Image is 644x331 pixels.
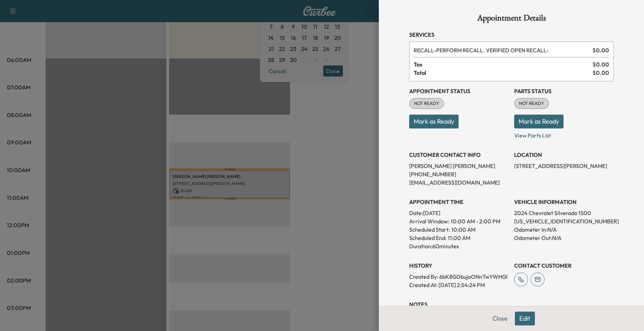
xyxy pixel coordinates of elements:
[514,151,614,159] h3: LOCATION
[409,162,509,170] p: [PERSON_NAME] [PERSON_NAME]
[514,198,614,206] h3: VEHICLE INFORMATION
[488,312,512,325] button: Close
[514,261,614,270] h3: CONTACT CUSTOMER
[409,300,614,308] h3: NOTES
[409,281,509,289] p: Created At : [DATE] 2:54:24 PM
[409,225,450,234] p: Scheduled Start:
[514,209,614,217] p: 2024 Chevrolet Silverado 1500
[514,234,614,242] p: Odometer Out: N/A
[409,151,509,159] h3: CUSTOMER CONTACT INFO
[409,87,509,95] h3: Appointment Status
[514,225,614,234] p: Odometer In: N/A
[514,217,614,225] p: [US_VEHICLE_IDENTIFICATION_NUMBER]
[409,115,459,128] button: Mark as Ready
[409,170,509,178] p: [PHONE_NUMBER]
[593,46,609,54] span: $ 0.00
[409,14,614,25] h1: Appointment Details
[515,100,548,107] span: NOT READY
[451,217,500,225] span: 10:00 AM - 2:00 PM
[410,100,443,107] span: NOT READY
[514,162,614,170] p: [STREET_ADDRESS][PERSON_NAME]
[593,60,609,69] span: $ 0.00
[451,225,475,234] p: 10:00 AM
[414,60,593,69] span: Tax
[515,312,535,325] button: Edit
[414,69,593,77] span: Total
[409,272,509,281] p: Created By : 6bK8GDbujoONnTwYWHGl
[409,178,509,187] p: [EMAIL_ADDRESS][DOMAIN_NAME]
[409,209,509,217] p: Date: [DATE]
[593,69,609,77] span: $ 0.00
[409,261,509,270] h3: History
[409,30,614,39] h3: Services
[409,198,509,206] h3: APPOINTMENT TIME
[409,217,509,225] p: Arrival Window:
[409,234,446,242] p: Scheduled End:
[514,87,614,95] h3: Parts Status
[514,128,614,140] p: View Parts List
[414,46,590,54] span: PERFORM RECALL. VERIFIED OPEN RECALL:
[448,234,470,242] p: 11:00 AM
[514,115,564,128] button: Mark as Ready
[409,242,509,250] p: Duration: 60 minutes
